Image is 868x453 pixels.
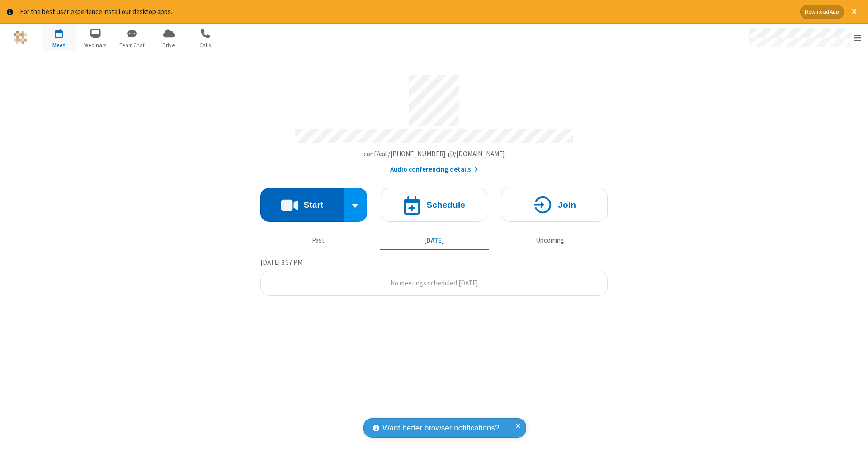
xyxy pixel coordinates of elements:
span: Calls [189,41,222,49]
span: Copy my meeting room link [363,149,505,158]
span: Meet [42,41,76,49]
button: Upcoming [495,232,604,249]
div: Open menu [741,24,868,51]
img: QA Selenium DO NOT DELETE OR CHANGE [14,31,27,44]
h4: Schedule [426,201,465,209]
span: Want better browser notifications? [382,422,499,434]
button: Audio conferencing details [390,164,478,175]
button: Logo [3,24,37,51]
button: Download App [800,5,844,19]
button: Join [501,188,608,222]
button: Start [260,188,344,222]
span: Drive [152,41,186,49]
section: Account details [260,68,608,174]
span: No meetings scheduled [DATE] [390,279,478,287]
span: Team Chat [115,41,149,49]
div: Start conference options [344,188,368,222]
button: Schedule [381,188,487,222]
div: For the best user experience install our desktop apps. [20,7,793,17]
button: Copy my meeting room linkCopy my meeting room link [363,149,505,159]
span: Webinars [79,41,113,49]
span: [DATE] 8:37 PM [260,258,302,266]
h4: Start [303,201,323,209]
button: Past [264,232,373,249]
button: Close alert [847,5,861,19]
button: [DATE] [380,232,489,249]
section: Today's Meetings [260,257,608,296]
h4: Join [558,201,576,209]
